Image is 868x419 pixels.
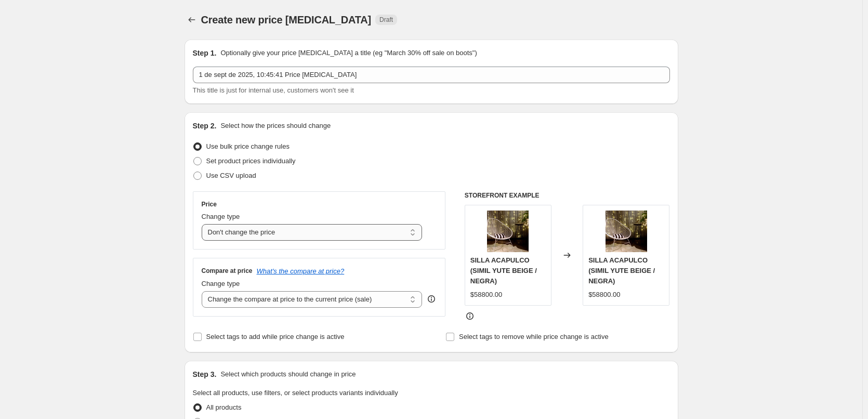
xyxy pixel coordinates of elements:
[220,369,356,379] p: Select which products should change in price
[220,121,331,131] p: Select how the prices should change
[470,290,502,300] div: $58800.00
[465,191,670,200] h6: STOREFRONT EXAMPLE
[193,369,217,379] h2: Step 3.
[426,294,437,304] div: help
[201,14,372,25] span: Create new price [MEDICAL_DATA]
[220,48,477,58] p: Optionally give your price [MEDICAL_DATA] a title (eg "March 30% off sale on boots")
[193,121,217,131] h2: Step 2.
[206,333,345,341] span: Select tags to add while price change is active
[202,280,240,287] span: Change type
[459,333,609,341] span: Select tags to remove while price change is active
[206,403,242,411] span: All products
[193,48,217,58] h2: Step 1.
[588,256,655,285] span: SILLA ACAPULCO (SIMIL YUTE BEIGE / NEGRA)
[487,211,529,252] img: SILLAACAPULCO3_80x.png
[470,256,537,285] span: SILLA ACAPULCO (SIMIL YUTE BEIGE / NEGRA)
[193,86,354,94] span: This title is just for internal use, customers won't see it
[185,12,199,27] button: Price change jobs
[257,267,345,275] button: What's the compare at price?
[588,290,620,300] div: $58800.00
[202,267,253,275] h3: Compare at price
[379,16,393,24] span: Draft
[206,172,256,179] span: Use CSV upload
[606,211,647,252] img: SILLAACAPULCO3_80x.png
[193,389,398,397] span: Select all products, use filters, or select products variants individually
[202,200,217,208] h3: Price
[206,142,290,150] span: Use bulk price change rules
[206,157,296,165] span: Set product prices individually
[193,67,670,83] input: 30% off holiday sale
[202,213,240,220] span: Change type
